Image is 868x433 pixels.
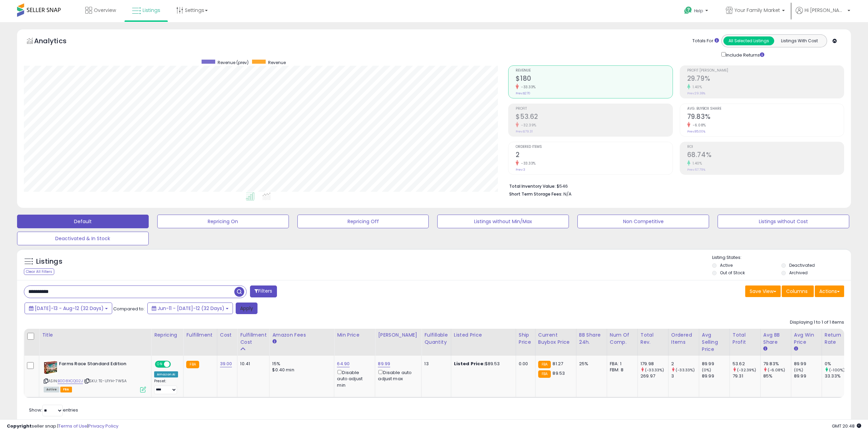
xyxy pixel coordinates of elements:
[7,423,32,429] strong: Copyright
[733,373,760,379] div: 79.31
[790,319,844,326] div: Displaying 1 to 1 of 1 items
[690,123,706,128] small: -6.08%
[796,7,850,22] a: Hi [PERSON_NAME]
[516,129,533,134] small: Prev: $79.31
[687,145,844,149] span: ROI
[186,361,199,368] small: FBA
[645,367,664,373] small: (-33.33%)
[794,346,798,352] small: Avg Win Price.
[516,151,672,160] h2: 2
[610,361,632,367] div: FBA: 1
[794,361,822,367] div: 89.99
[35,305,104,312] span: [DATE]-13 - Aug-12 (32 Days)
[454,360,485,367] b: Listed Price:
[29,407,78,413] span: Show: entries
[702,361,730,367] div: 89.99
[44,361,146,392] div: ASIN:
[563,191,572,197] span: N/A
[737,367,756,373] small: (-32.39%)
[516,75,672,84] h2: $180
[154,331,180,339] div: Repricing
[17,232,149,245] button: Deactivated & In Stock
[297,215,429,228] button: Repricing Off
[157,215,289,228] button: Repricing On
[692,38,719,44] div: Totals For
[186,331,214,339] div: Fulfillment
[240,331,266,346] div: Fulfillment Cost
[687,107,844,111] span: Avg. Buybox Share
[641,361,668,367] div: 179.98
[687,151,844,160] h2: 68.74%
[702,331,727,353] div: Avg Selling Price
[610,367,632,373] div: FBM: 8
[723,36,774,45] button: All Selected Listings
[158,305,224,312] span: Jun-11 - [DATE]-12 (32 Days)
[720,270,745,276] label: Out of Stock
[236,303,258,314] button: Apply
[553,360,563,367] span: 81.27
[733,361,760,367] div: 53.62
[735,7,780,14] span: Your Family Market
[424,361,445,367] div: 13
[59,361,142,369] b: Farms Race Standard Edition
[154,371,178,377] div: Amazon AI
[337,360,350,367] a: 64.90
[687,91,705,95] small: Prev: 29.38%
[88,423,118,429] a: Privacy Policy
[516,107,672,111] span: Profit
[794,373,822,379] div: 89.99
[58,378,83,384] a: B0D8XCQG2J
[60,387,72,392] span: FBA
[143,7,160,14] span: Listings
[702,367,711,373] small: (0%)
[641,373,668,379] div: 269.97
[671,373,699,379] div: 3
[509,191,562,197] b: Short Term Storage Fees:
[519,123,536,128] small: -32.39%
[577,215,709,228] button: Non Competitive
[154,379,178,394] div: Preset:
[718,215,849,228] button: Listings without Cost
[671,361,699,367] div: 2
[733,331,757,346] div: Total Profit
[378,369,416,382] div: Disable auto adjust max
[250,285,277,297] button: Filters
[763,361,791,367] div: 79.83%
[509,182,839,190] li: $546
[538,370,551,378] small: FBA
[378,360,390,367] a: 89.99
[272,361,329,367] div: 15%
[7,423,118,430] div: seller snap | |
[519,161,536,166] small: -33.33%
[782,285,814,297] button: Columns
[147,303,233,314] button: Jun-11 - [DATE]-12 (32 Days)
[579,361,602,367] div: 25%
[694,8,703,14] span: Help
[509,183,556,189] b: Total Inventory Value:
[519,361,530,367] div: 0.00
[378,331,418,339] div: [PERSON_NAME]
[786,288,808,295] span: Columns
[763,331,788,346] div: Avg BB Share
[763,346,767,352] small: Avg BB Share.
[94,7,116,14] span: Overview
[240,361,264,367] div: 10.41
[805,7,845,14] span: Hi [PERSON_NAME]
[763,373,791,379] div: 85%
[641,331,665,346] div: Total Rev.
[25,303,112,314] button: [DATE]-13 - Aug-12 (32 Days)
[437,215,569,228] button: Listings without Min/Max
[218,60,249,65] span: Revenue (prev)
[690,84,702,90] small: 1.40%
[220,360,232,367] a: 39.00
[58,423,87,429] a: Terms of Use
[34,36,80,47] h5: Analytics
[113,306,145,312] span: Compared to:
[679,1,715,22] a: Help
[516,168,525,172] small: Prev: 3
[768,367,785,373] small: (-6.08%)
[794,331,819,346] div: Avg Win Price
[519,331,532,346] div: Ship Price
[794,367,804,373] small: (0%)
[538,331,573,346] div: Current Buybox Price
